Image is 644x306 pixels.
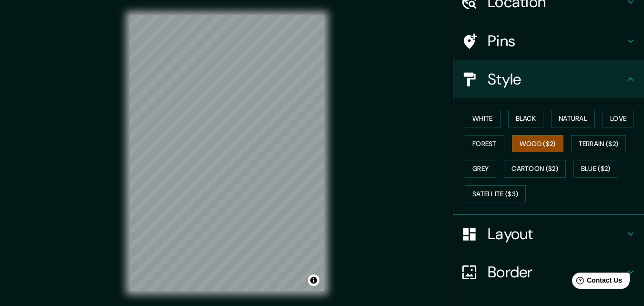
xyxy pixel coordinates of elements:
canvas: Map [130,15,324,291]
h4: Layout [488,224,625,243]
div: Layout [453,215,644,253]
div: Style [453,60,644,98]
button: Cartoon ($2) [504,160,566,178]
button: Terrain ($2) [571,135,626,153]
button: Wood ($2) [512,135,563,153]
h4: Style [488,70,625,89]
button: Black [508,110,544,127]
iframe: Help widget launcher [559,269,634,295]
div: Border [453,253,644,291]
button: Grey [465,160,496,178]
button: Forest [465,135,504,153]
button: White [465,110,501,127]
button: Natural [551,110,595,127]
button: Blue ($2) [573,160,618,178]
button: Love [603,110,634,127]
h4: Border [488,263,625,282]
button: Satellite ($3) [465,185,526,203]
h4: Pins [488,32,625,51]
button: Toggle attribution [308,274,319,286]
div: Pins [453,22,644,60]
